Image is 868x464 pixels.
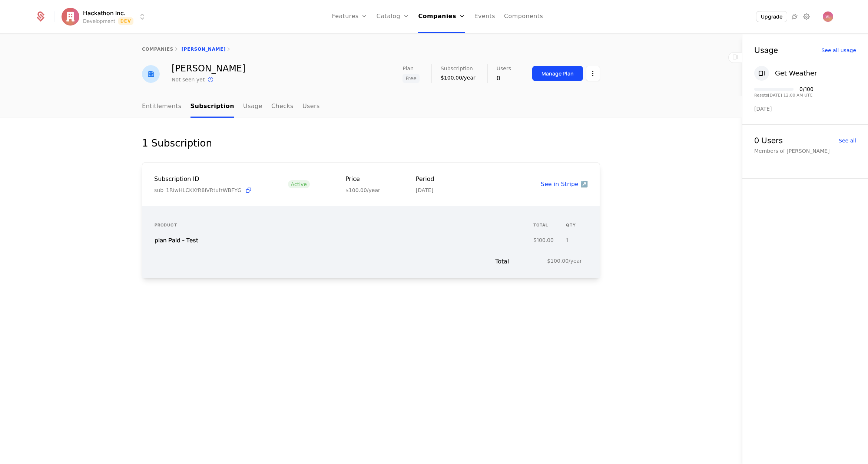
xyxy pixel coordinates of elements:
div: Usage [754,46,778,54]
div: 0 / 100 [799,87,814,92]
div: Resets [DATE] 12:00 AM UTC [754,93,814,97]
div: [PERSON_NAME] [172,64,245,73]
div: $100.00 [533,238,554,243]
span: Active [288,180,310,188]
button: Upgrade [756,11,787,22]
button: Manage Plan [532,66,583,81]
div: [DATE] [416,186,434,194]
a: Subscription [191,96,235,118]
div: $100.00/year [345,186,380,194]
span: sub_1RiwHLCKXfR8iVRtufrWBFYG [154,186,242,194]
div: Price [345,175,380,184]
div: $100.00/year [441,74,476,81]
span: Subscription [441,66,473,71]
a: Settings [802,12,811,21]
div: Subscription ID [154,175,252,184]
th: total [533,218,566,233]
a: See in Stripe ↗️ [541,181,588,188]
th: Product [154,218,533,233]
a: Usage [243,96,262,118]
span: Dev [118,17,133,25]
div: Not seen yet [172,76,205,83]
th: QTY [566,218,588,233]
a: Integrations [790,12,799,21]
button: Open user button [823,11,833,22]
div: Members of [PERSON_NAME] [754,147,856,155]
nav: Main [142,96,600,118]
div: Development [83,17,115,25]
div: Get Weather [775,68,817,78]
div: 0 Users [754,137,783,144]
div: See all usage [821,48,856,53]
span: Free [402,74,420,83]
span: Total [495,257,547,266]
img: Vladyslav Len [823,11,833,22]
a: Checks [271,96,294,118]
div: Manage Plan [541,70,574,77]
div: 1 [566,238,568,243]
a: Users [302,96,320,118]
a: Entitlements [142,96,182,118]
ul: Choose Sub Page [142,96,320,118]
div: See all [839,138,856,143]
img: Hackathon Inc. [62,8,79,26]
a: companies [142,47,173,52]
div: plan Paid - Test [155,237,198,243]
div: 1 Subscription [142,136,212,151]
img: Tom [142,65,160,83]
div: 0 [497,74,511,83]
div: Period [416,175,434,184]
span: Plan [402,66,414,71]
span: Hackathon Inc. [83,9,126,17]
span: $100.00/year [547,257,582,265]
button: Select environment [64,9,147,25]
div: [DATE] [754,105,856,112]
button: Select action [586,66,600,81]
button: Get Weather [754,66,817,81]
span: Users [497,66,511,71]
